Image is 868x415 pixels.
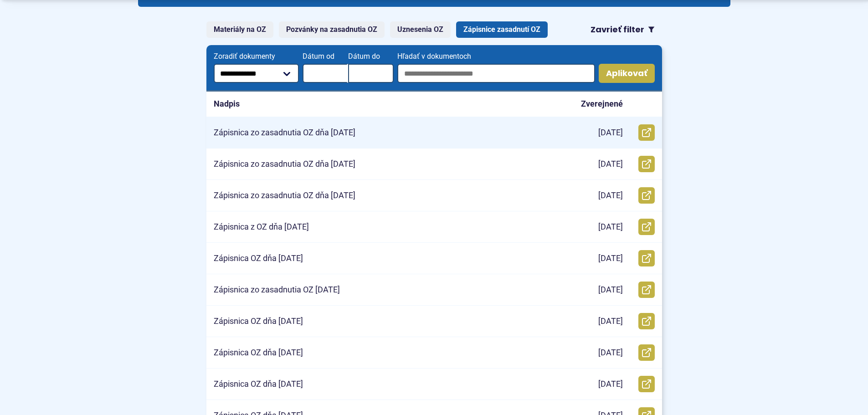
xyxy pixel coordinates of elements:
input: Dátum do [348,64,394,83]
p: Zápisnica z OZ dňa [DATE] [214,222,309,232]
span: Hľadať v dokumentoch [397,52,595,61]
button: Aplikovať [599,64,655,83]
p: Zápisnica zo zasadnutia OZ dňa [DATE] [214,128,355,138]
p: Zápisnica zo zasadnutia OZ [DATE] [214,285,340,295]
p: [DATE] [598,285,623,295]
p: Zápisnica zo zasadnutia OZ dňa [DATE] [214,159,355,169]
p: [DATE] [598,316,623,327]
p: Zápisnica OZ dňa [DATE] [214,348,303,358]
p: [DATE] [598,159,623,169]
button: Zavrieť filter [583,21,662,38]
span: Zoradiť dokumenty [214,52,299,61]
p: [DATE] [598,190,623,201]
p: [DATE] [598,222,623,232]
p: Zápisnica OZ dňa [DATE] [214,316,303,327]
p: [DATE] [598,253,623,264]
a: Materiály na OZ [206,21,273,38]
p: Zverejnené [581,99,623,109]
span: Zavrieť filter [591,25,644,35]
p: Nadpis [214,99,240,109]
input: Hľadať v dokumentoch [397,64,595,83]
p: [DATE] [598,348,623,358]
a: Zápisnice zasadnutí OZ [456,21,548,38]
p: [DATE] [598,379,623,389]
a: Uznesenia OZ [390,21,451,38]
span: Dátum od [303,52,348,61]
a: Pozvánky na zasadnutia OZ [279,21,385,38]
p: Zápisnica OZ dňa [DATE] [214,379,303,389]
p: Zápisnica zo zasadnutia OZ dňa [DATE] [214,190,355,201]
input: Dátum od [303,64,348,83]
span: Dátum do [348,52,394,61]
p: [DATE] [598,128,623,138]
select: Zoradiť dokumenty [214,64,299,83]
p: Zápisnica OZ dňa [DATE] [214,253,303,264]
